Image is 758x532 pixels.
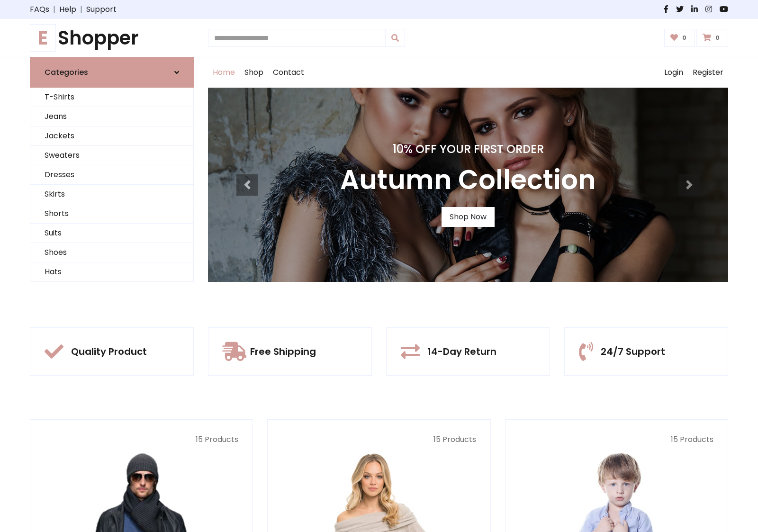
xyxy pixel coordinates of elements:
h5: 14-Day Return [427,346,496,357]
a: Categories [30,57,194,88]
a: Skirts [30,185,193,204]
a: Shop [240,57,268,88]
a: Login [659,57,688,88]
h3: Autumn Collection [340,164,596,196]
a: Suits [30,224,193,243]
a: Help [59,4,76,15]
a: Hats [30,262,193,282]
a: Register [688,57,728,88]
span: | [49,4,59,15]
a: 0 [696,29,728,47]
span: | [76,4,86,15]
a: FAQs [30,4,49,15]
span: 0 [680,34,689,42]
a: Dresses [30,165,193,185]
span: E [30,24,56,52]
a: Home [208,57,240,88]
h4: 10% Off Your First Order [340,143,596,156]
p: 15 Products [520,434,713,445]
span: 0 [713,34,722,42]
p: 15 Products [282,434,476,445]
h5: 24/7 Support [601,346,665,357]
a: Shorts [30,204,193,224]
a: EShopper [30,27,194,49]
a: Sweaters [30,146,193,165]
a: Jeans [30,107,193,126]
a: Shop Now [442,207,495,227]
a: Contact [268,57,309,88]
a: Support [86,4,117,15]
h1: Shopper [30,27,194,49]
a: Jackets [30,126,193,146]
a: Shoes [30,243,193,262]
a: T-Shirts [30,88,193,107]
h5: Free Shipping [250,346,316,357]
a: 0 [664,29,695,47]
p: 15 Products [45,434,238,445]
h6: Categories [45,68,88,77]
h5: Quality Product [71,346,147,357]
